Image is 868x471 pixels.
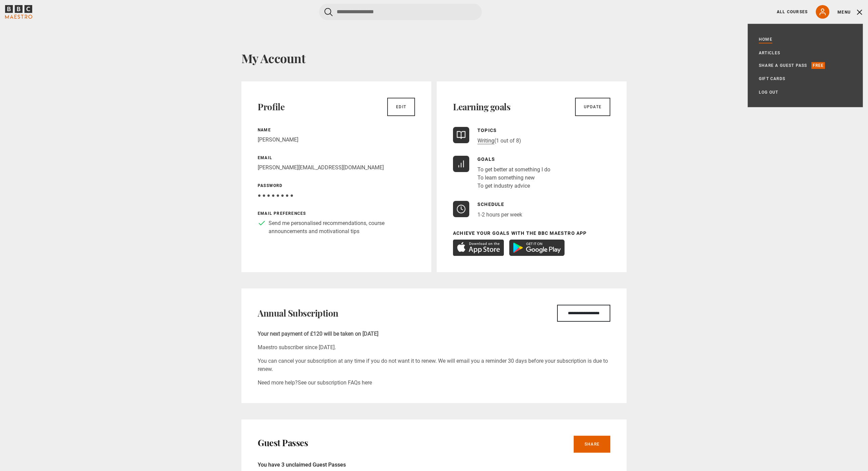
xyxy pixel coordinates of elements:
[258,164,415,172] p: [PERSON_NAME][EMAIL_ADDRESS][DOMAIN_NAME]
[759,62,807,69] a: Share a guest pass
[574,436,610,453] a: Share
[241,51,627,65] h1: My Account
[319,4,482,20] input: Search
[258,127,415,133] p: Name
[575,98,610,116] a: Update
[759,50,781,56] a: Articles
[269,219,415,235] p: Send me personalised recommendations, course announcements and motivational tips
[258,437,308,448] h2: Guest Passes
[837,9,863,16] button: Toggle navigation
[759,89,778,96] a: Log out
[477,137,494,144] a: Writing
[811,62,825,69] p: Free
[258,343,610,352] p: Maestro subscriber since [DATE].
[477,211,522,219] p: 1-2 hours per week
[324,8,333,16] button: Submit the search query
[258,308,338,319] h2: Annual Subscription
[477,201,522,208] p: Schedule
[258,331,378,337] b: Your next payment of £120 will be taken on [DATE]
[5,5,32,19] svg: BBC Maestro
[759,36,772,43] a: Home
[258,379,610,387] p: Need more help?
[477,127,521,134] p: Topics
[258,461,610,469] p: You have 3 unclaimed Guest Passes
[258,155,415,161] p: Email
[477,137,521,145] p: (1 out of 8)
[258,357,610,373] p: You can cancel your subscription at any time if you do not want it to renew. We will email you a ...
[453,230,610,237] p: Achieve your goals with the BBC Maestro App
[759,75,785,82] a: Gift Cards
[477,182,550,190] li: To get industry advice
[387,98,415,116] a: Edit
[258,136,415,144] p: [PERSON_NAME]
[477,166,550,174] li: To get better at something I do
[777,9,808,15] a: All Courses
[298,379,372,386] a: See our subscription FAQs here
[258,101,284,112] h2: Profile
[453,101,510,112] h2: Learning goals
[477,156,550,163] p: Goals
[258,210,415,216] p: Email preferences
[258,183,415,189] p: Password
[477,174,550,182] li: To learn something new
[258,192,293,199] span: ● ● ● ● ● ● ● ●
